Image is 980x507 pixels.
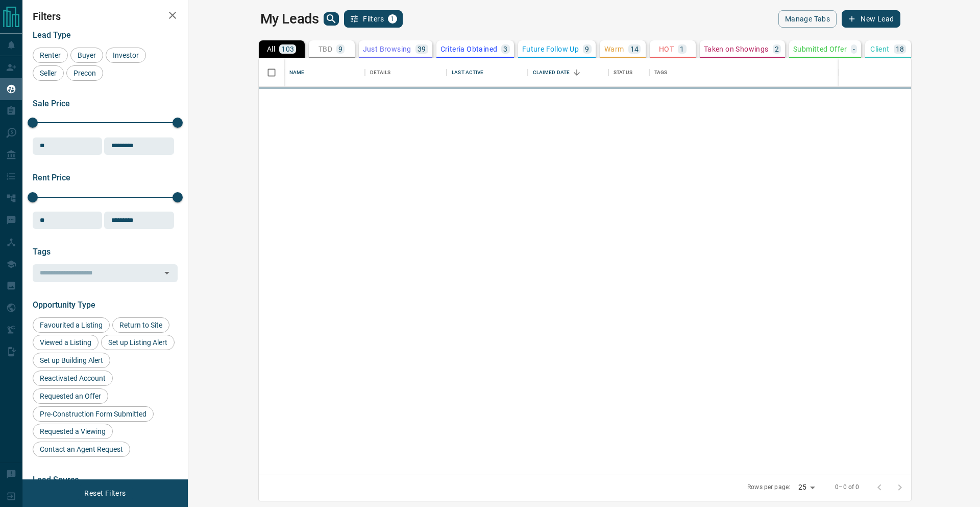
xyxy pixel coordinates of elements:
[160,266,174,280] button: Open
[33,475,79,485] span: Lead Source
[70,69,100,77] span: Precon
[36,427,109,435] span: Requested a Viewing
[105,338,171,347] span: Set up Listing Alert
[36,445,127,453] span: Contact an Agent Request
[418,45,426,53] p: 39
[36,338,95,347] span: Viewed a Listing
[33,99,70,108] span: Sale Price
[528,58,608,87] div: Claimed Date
[363,45,411,53] p: Just Browsing
[33,442,130,457] div: Contact an Agent Request
[33,353,110,368] div: Set up Building Alert
[36,374,109,382] span: Reactivated Account
[793,45,847,53] p: Submitted Offer
[36,410,150,418] span: Pre-Construction Form Submitted
[680,45,684,53] p: 1
[835,483,859,492] p: 0–0 of 0
[109,51,142,59] span: Investor
[36,69,60,77] span: Seller
[533,58,570,87] div: Claimed Date
[338,45,342,53] p: 9
[604,45,624,53] p: Warm
[33,371,113,386] div: Reactivated Account
[570,65,584,80] button: Sort
[318,45,332,53] p: TBD
[101,335,175,350] div: Set up Listing Alert
[842,10,900,28] button: New Lead
[70,48,103,63] div: Buyer
[36,51,64,59] span: Renter
[794,480,819,495] div: 25
[585,45,589,53] p: 9
[614,58,632,87] div: Status
[503,45,507,53] p: 3
[74,51,100,59] span: Buyer
[440,45,498,53] p: Criteria Obtained
[66,65,103,81] div: Precon
[324,12,339,26] button: search button
[33,65,64,81] div: Seller
[447,58,527,87] div: Last Active
[522,45,579,53] p: Future Follow Up
[33,317,110,333] div: Favourited a Listing
[33,388,108,404] div: Requested an Offer
[778,10,837,28] button: Manage Tabs
[747,483,790,492] p: Rows per page:
[36,356,107,364] span: Set up Building Alert
[267,45,275,53] p: All
[370,58,390,87] div: Details
[78,485,132,502] button: Reset Filters
[365,58,447,87] div: Details
[896,45,904,53] p: 18
[33,10,178,22] h2: Filters
[33,335,99,350] div: Viewed a Listing
[649,58,973,87] div: Tags
[630,45,639,53] p: 14
[106,48,146,63] div: Investor
[870,45,889,53] p: Client
[33,406,154,422] div: Pre-Construction Form Submitted
[389,15,396,22] span: 1
[260,11,319,27] h1: My Leads
[112,317,169,333] div: Return to Site
[775,45,779,53] p: 2
[36,392,105,400] span: Requested an Offer
[654,58,668,87] div: Tags
[452,58,483,87] div: Last Active
[33,30,71,40] span: Lead Type
[659,45,674,53] p: HOT
[608,58,649,87] div: Status
[704,45,769,53] p: Taken on Showings
[289,58,305,87] div: Name
[853,45,855,53] p: -
[33,173,70,182] span: Rent Price
[284,58,365,87] div: Name
[33,424,113,439] div: Requested a Viewing
[344,10,403,28] button: Filters1
[33,300,95,310] span: Opportunity Type
[36,321,106,329] span: Favourited a Listing
[281,45,294,53] p: 103
[116,321,166,329] span: Return to Site
[33,48,68,63] div: Renter
[33,247,51,257] span: Tags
